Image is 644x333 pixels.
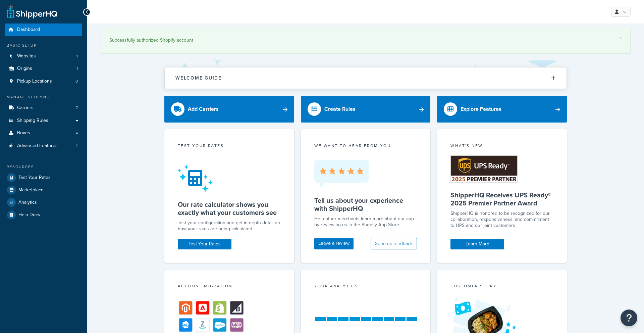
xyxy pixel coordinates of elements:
[314,196,417,212] h5: Tell us about your experience with ShipperHQ
[178,239,231,249] a: Test Your Rates
[178,143,281,150] div: Test your rates
[5,75,82,88] li: Pickup Locations
[314,283,417,291] div: Your Analytics
[5,75,82,88] a: Pickup Locations0
[5,50,82,62] li: Websites
[5,62,82,75] a: Origins1
[5,172,82,184] a: Test Your Rates
[17,27,40,33] span: Dashboard
[175,76,222,81] h2: Welcome Guide
[5,196,82,208] a: Analytics
[5,50,82,62] a: Websites1
[5,62,82,75] li: Origins
[5,127,82,139] a: Boxes
[621,310,637,326] button: Open Resource Center
[5,23,82,36] a: Dashboard
[5,102,82,114] a: Carriers7
[178,200,281,217] h5: Our rate calculator shows you exactly what your customers see
[17,130,30,136] span: Boxes
[5,184,82,196] a: Marketplace
[619,36,622,41] a: ×
[5,43,82,48] div: Basic Setup
[5,102,82,114] li: Carriers
[450,283,553,291] div: Customer Story
[450,191,553,207] h5: ShipperHQ Receives UPS Ready® 2025 Premier Partner Award
[18,187,44,193] span: Marketplace
[75,79,78,84] span: 0
[178,283,281,291] div: Account Migration
[18,175,51,181] span: Test Your Rates
[76,66,78,72] span: 1
[5,209,82,221] a: Help Docs
[17,79,52,84] span: Pickup Locations
[324,104,356,114] div: Create Rules
[450,210,553,229] p: ShipperHQ is honored to be recognized for our collaboration, responsiveness, and commitment to UP...
[18,200,37,205] span: Analytics
[164,96,294,123] a: Add Carriers
[450,239,504,249] a: Learn More
[75,143,78,149] span: 4
[165,67,567,89] button: Welcome Guide
[450,143,553,150] div: What's New
[314,143,417,149] p: we want to hear from you
[17,105,34,111] span: Carriers
[301,96,431,123] a: Create Rules
[17,66,32,72] span: Origins
[5,140,82,152] a: Advanced Features4
[314,238,354,249] a: Leave a review
[314,216,417,228] p: Help other merchants learn more about our app by reviewing us in the Shopify App Store.
[5,140,82,152] li: Advanced Features
[17,118,48,124] span: Shipping Rules
[76,105,78,111] span: 7
[371,238,417,249] button: Send us feedback
[5,94,82,100] div: Manage Shipping
[178,220,281,232] div: Test your configuration and get in-depth detail on how your rates are being calculated.
[437,96,567,123] a: Explore Features
[17,53,36,59] span: Websites
[76,53,78,59] span: 1
[461,104,501,114] div: Explore Features
[18,212,40,218] span: Help Docs
[5,114,82,127] a: Shipping Rules
[17,143,58,149] span: Advanced Features
[109,36,622,45] div: Successfully authorized Shopify account
[188,104,219,114] div: Add Carriers
[5,164,82,170] div: Resources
